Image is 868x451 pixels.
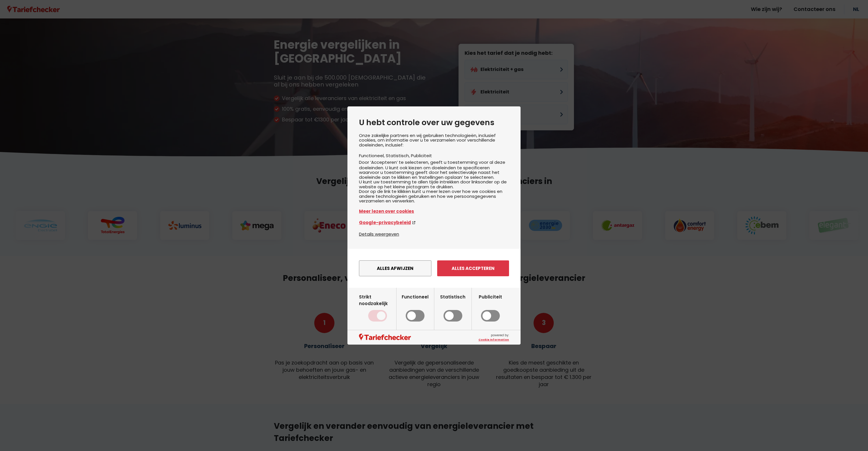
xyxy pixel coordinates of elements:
label: Strikt noodzakelijk [359,294,396,322]
label: Publiciteit [479,294,502,322]
li: Statistisch [386,153,411,159]
a: Meer lezen over cookies [359,208,509,215]
button: Details weergeven [359,231,399,237]
div: Onze zakelijke partners en wij gebruiken technologieën, inclusief cookies, om informatie over u t... [359,133,509,231]
a: Cookie Information [478,338,509,342]
h2: U hebt controle over uw gegevens [359,118,509,127]
label: Statistisch [440,294,465,322]
button: Alles accepteren [437,260,509,276]
div: menu [347,249,521,288]
li: Publiciteit [411,153,432,159]
img: logo [359,334,411,341]
a: Google-privacybeleid [359,219,509,226]
span: powered by: [478,333,509,342]
button: Alles afwijzen [359,260,431,276]
li: Functioneel [359,153,386,159]
label: Functioneel [402,294,429,322]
